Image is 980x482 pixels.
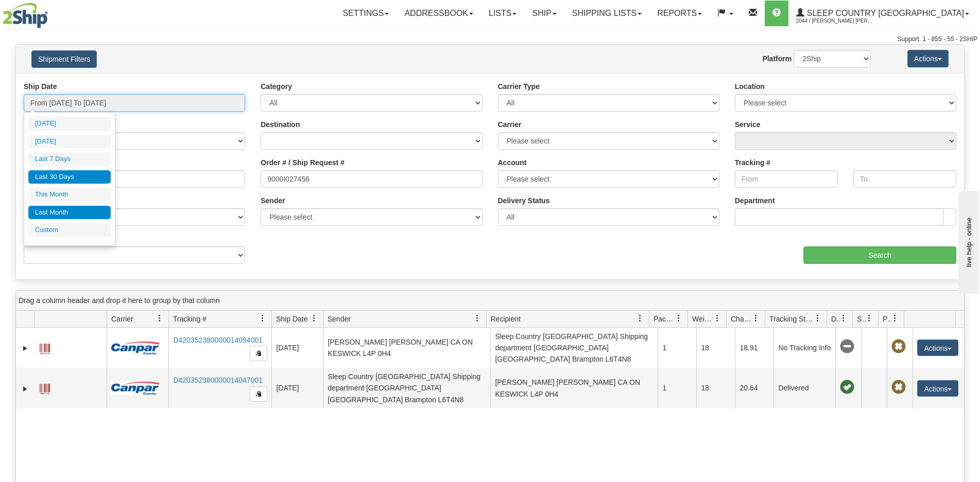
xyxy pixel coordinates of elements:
[735,157,770,168] label: Tracking #
[3,3,48,28] img: logo2044.jpg
[8,9,95,16] div: live help - online
[956,188,979,293] iframe: chat widget
[735,81,765,92] label: Location
[271,328,323,368] td: [DATE]
[28,206,111,220] li: Last Month
[20,343,30,353] a: Expand
[709,310,726,327] a: Weight filter column settings
[40,379,50,396] a: Label
[831,314,840,324] span: Delivery Status
[762,53,792,64] label: Platform
[853,170,956,188] input: To
[840,340,854,354] span: No Tracking Info
[649,1,710,26] a: Reports
[735,170,838,188] input: From
[490,368,658,408] td: [PERSON_NAME] [PERSON_NAME] CA ON KESWICK L4P 0H4
[857,314,866,324] span: Shipment Issues
[498,119,522,130] label: Carrier
[250,346,267,361] button: Copy to clipboard
[305,310,323,327] a: Ship Date filter column settings
[481,1,524,26] a: Lists
[111,342,160,354] img: 14 - Canpar
[323,328,490,368] td: [PERSON_NAME] [PERSON_NAME] CA ON KESWICK L4P 0H4
[804,9,964,17] span: Sleep Country [GEOGRAPHIC_DATA]
[28,170,111,184] li: Last 30 Days
[261,81,292,92] label: Category
[917,380,958,397] button: Actions
[397,1,481,26] a: Addressbook
[883,314,891,324] span: Pickup Status
[731,314,752,324] span: Charge
[111,314,133,324] span: Carrier
[803,246,956,264] input: Search
[151,310,168,327] a: Carrier filter column settings
[28,152,111,166] li: Last 7 Days
[261,157,345,168] label: Order # / Ship Request #
[564,1,649,26] a: Shipping lists
[111,382,160,395] img: 14 - Canpar
[861,310,878,327] a: Shipment Issues filter column settings
[840,380,854,395] span: On time
[20,384,30,394] a: Expand
[276,314,307,324] span: Ship Date
[469,310,486,327] a: Sender filter column settings
[28,117,111,131] li: [DATE]
[670,310,687,327] a: Packages filter column settings
[24,81,57,92] label: Ship Date
[631,310,649,327] a: Recipient filter column settings
[809,310,827,327] a: Tracking Status filter column settings
[696,368,735,408] td: 18
[491,314,521,324] span: Recipient
[696,328,735,368] td: 18
[490,328,658,368] td: Sleep Country [GEOGRAPHIC_DATA] Shipping department [GEOGRAPHIC_DATA] [GEOGRAPHIC_DATA] Brampton ...
[524,1,564,26] a: Ship
[261,195,285,206] label: Sender
[173,376,263,384] a: D420352380000014047001
[735,368,773,408] td: 20.64
[16,291,964,311] div: grid grouping header
[261,119,300,130] label: Destination
[658,328,696,368] td: 1
[254,310,271,327] a: Tracking # filter column settings
[335,1,397,26] a: Settings
[747,310,765,327] a: Charge filter column settings
[173,314,207,324] span: Tracking #
[917,340,958,356] button: Actions
[796,16,873,26] span: 2044 / [PERSON_NAME] [PERSON_NAME]
[773,368,835,408] td: Delivered
[891,340,906,354] span: Pickup Not Assigned
[658,368,696,408] td: 1
[3,35,977,44] div: Support: 1 - 855 - 55 - 2SHIP
[498,157,527,168] label: Account
[886,310,904,327] a: Pickup Status filter column settings
[323,368,490,408] td: Sleep Country [GEOGRAPHIC_DATA] Shipping department [GEOGRAPHIC_DATA] [GEOGRAPHIC_DATA] Brampton ...
[692,314,714,324] span: Weight
[498,81,540,92] label: Carrier Type
[271,368,323,408] td: [DATE]
[788,1,977,26] a: Sleep Country [GEOGRAPHIC_DATA] 2044 / [PERSON_NAME] [PERSON_NAME]
[907,50,949,67] button: Actions
[735,195,775,206] label: Department
[769,314,814,324] span: Tracking Status
[498,195,550,206] label: Delivery Status
[735,328,773,368] td: 18.91
[891,380,906,395] span: Pickup Not Assigned
[28,188,111,202] li: This Month
[173,336,263,344] a: D420352380000014094001
[28,135,111,149] li: [DATE]
[40,339,50,355] a: Label
[328,314,351,324] span: Sender
[835,310,852,327] a: Delivery Status filter column settings
[773,328,835,368] td: No Tracking Info
[250,386,267,402] button: Copy to clipboard
[28,223,111,237] li: Custom
[654,314,675,324] span: Packages
[735,119,761,130] label: Service
[31,50,97,68] button: Shipment Filters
